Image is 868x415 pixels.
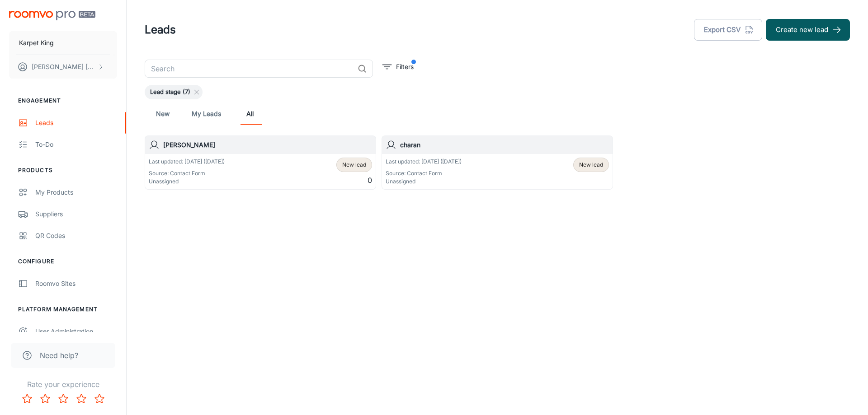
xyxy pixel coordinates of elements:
[32,62,95,72] p: [PERSON_NAME] [PERSON_NAME]
[145,60,354,78] input: Search
[35,231,117,241] div: QR Codes
[382,135,613,190] a: charanLast updated: [DATE] ([DATE])Source: Contact FormUnassignedNew lead
[386,177,462,186] p: Unassigned
[149,158,225,166] p: Last updated: [DATE] ([DATE])
[579,161,603,169] span: New lead
[163,140,372,150] h6: [PERSON_NAME]
[9,11,95,20] img: Roomvo PRO Beta
[152,103,174,125] a: New
[342,161,366,169] span: New lead
[149,177,225,186] p: Unassigned
[192,103,221,125] a: My Leads
[9,55,117,79] button: [PERSON_NAME] [PERSON_NAME]
[145,135,376,190] a: [PERSON_NAME]Last updated: [DATE] ([DATE])Source: Contact FormUnassignedNew lead0
[380,60,416,74] button: filter
[35,209,117,219] div: Suppliers
[694,19,762,41] button: Export CSV
[9,31,117,55] button: Karpet King
[239,103,261,125] a: All
[35,118,117,128] div: Leads
[19,38,54,48] p: Karpet King
[35,140,117,149] div: To-do
[386,158,462,166] p: Last updated: [DATE] ([DATE])
[400,140,609,150] h6: charan
[145,85,203,99] div: Lead stage (7)
[35,187,117,197] div: My Products
[149,169,225,177] p: Source: Contact Form
[145,22,176,38] h1: Leads
[766,19,850,41] button: Create new lead
[336,158,372,186] div: 0
[396,62,414,72] p: Filters
[386,169,462,177] p: Source: Contact Form
[145,88,196,97] span: Lead stage (7)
